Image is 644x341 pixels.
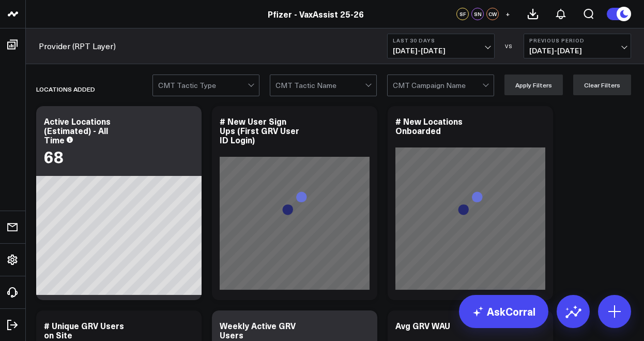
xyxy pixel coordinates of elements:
[39,40,116,52] a: Provider (RPT Layer)
[393,37,489,43] b: Last 30 Days
[504,75,563,95] button: Apply Filters
[44,115,111,145] div: Active Locations (Estimated) - All Time
[500,43,518,49] div: VS
[524,34,631,58] button: Previous Period[DATE]-[DATE]
[393,47,489,55] span: [DATE] - [DATE]
[486,8,499,20] div: CW
[395,320,450,331] div: Avg GRV WAU
[395,115,463,136] div: # New Locations Onboarded
[529,37,625,43] b: Previous Period
[459,295,548,328] a: AskCorral
[573,75,631,95] button: Clear Filters
[505,10,510,18] span: +
[471,8,484,20] div: SN
[220,115,299,145] div: # New User Sign Ups (First GRV User ID Login)
[44,320,124,340] div: # Unique GRV Users on Site
[529,47,625,55] span: [DATE] - [DATE]
[44,147,64,166] div: 68
[36,77,95,101] div: Locations Added
[501,8,514,20] button: +
[268,8,364,20] a: Pfizer - VaxAssist 25-26
[387,34,495,58] button: Last 30 Days[DATE]-[DATE]
[456,8,469,20] div: SF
